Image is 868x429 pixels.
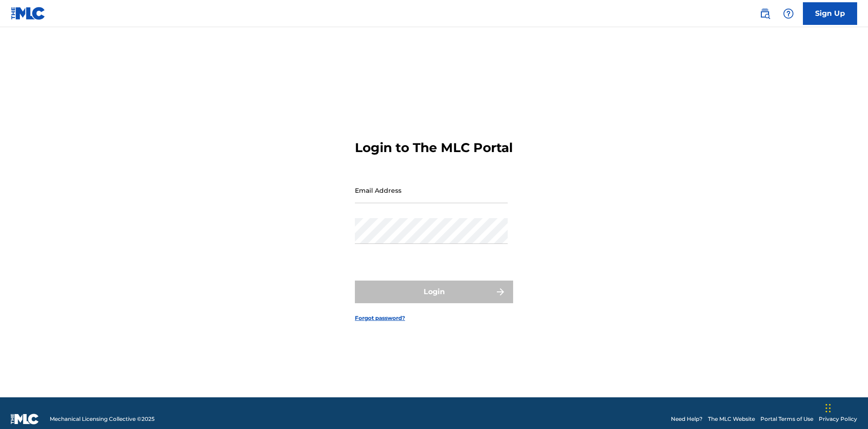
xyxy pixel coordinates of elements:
h3: Login to The MLC Portal [355,140,513,156]
iframe: Chat Widget [823,386,868,429]
a: The MLC Website [708,415,755,423]
a: Privacy Policy [819,415,857,423]
img: logo [11,414,39,424]
div: Help [779,5,797,23]
img: search [759,8,770,19]
div: Drag [826,395,831,422]
a: Forgot password? [355,314,405,322]
a: Need Help? [671,415,703,423]
span: Mechanical Licensing Collective © 2025 [50,415,155,423]
img: help [783,8,794,19]
a: Public Search [756,5,774,23]
img: MLC Logo [11,7,46,20]
a: Sign Up [803,2,857,25]
a: Portal Terms of Use [760,415,813,423]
